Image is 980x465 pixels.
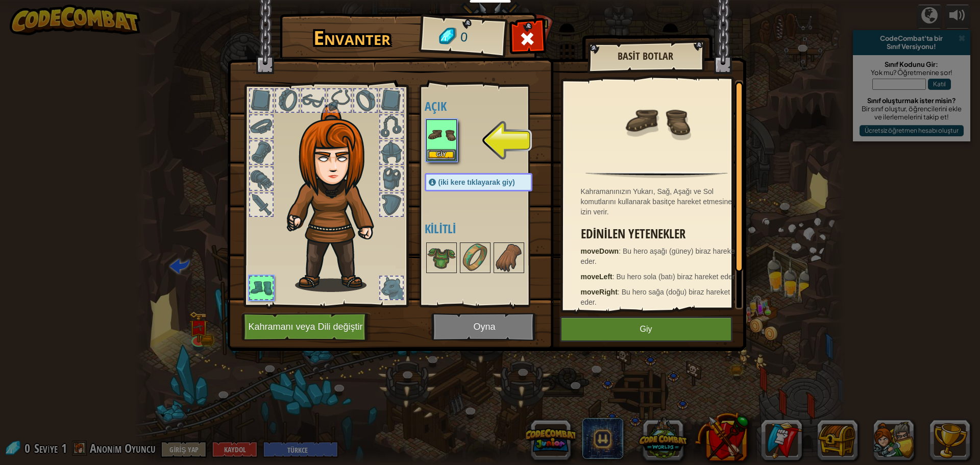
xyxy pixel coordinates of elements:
[461,243,489,272] img: portrait.png
[581,247,737,265] span: Bu hero aşağı (güney) biraz hareket eder.
[612,273,617,281] span: :
[581,288,618,296] strong: moveRight
[282,104,392,292] img: hair_f2.png
[427,150,456,160] button: Giy
[598,51,694,62] h2: Basit Botlar
[425,100,553,113] h4: Açık
[581,186,738,217] div: Kahramanınızın Yukarı, Sağ, Aşağı ve Sol komutlarını kullanarak basitçe hareket etmesine izin verir.
[581,273,612,281] strong: moveLeft
[581,247,619,255] strong: moveDown
[618,288,622,296] span: :
[581,227,738,241] h3: Edinilen Yetenekler
[241,313,371,341] button: Kahramanı veya Dili değiştir
[425,222,553,235] h4: Kilitli
[427,243,456,272] img: portrait.png
[427,120,456,149] img: portrait.png
[585,172,727,178] img: hr.png
[438,178,515,186] span: (iki kere tıklayarak giy)
[560,316,732,342] button: Giy
[619,247,623,255] span: :
[459,28,468,47] span: 0
[581,288,730,306] span: Bu hero sağa (doğu) biraz hareket eder.
[617,273,737,281] span: Bu hero sola (batı) biraz hareket eder.
[624,88,690,154] img: portrait.png
[287,27,417,48] h1: Envanter
[495,243,523,272] img: portrait.png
